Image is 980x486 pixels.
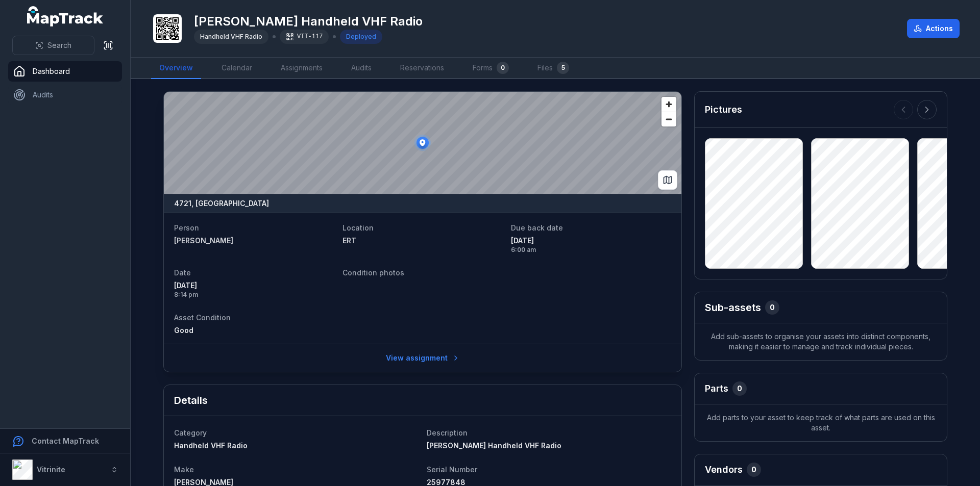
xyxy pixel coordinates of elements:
[511,223,563,232] span: Due back date
[174,313,231,322] span: Asset Condition
[174,326,193,335] span: Good
[705,300,761,315] h2: Sub-assets
[747,463,761,477] div: 0
[529,58,577,79] a: Files5
[280,30,329,44] div: VIT-117
[174,393,208,407] h2: Details
[174,236,334,246] a: [PERSON_NAME]
[427,465,477,474] span: Serial Number
[194,13,423,30] h1: [PERSON_NAME] Handheld VHF Radio
[174,441,248,450] span: Handheld VHF Radio
[8,85,122,105] a: Audits
[174,268,191,277] span: Date
[658,170,677,190] button: Switch to Map View
[705,381,728,396] h3: Parts
[511,236,671,254] time: 12/09/2025, 6:00:00 am
[174,465,194,474] span: Make
[174,280,334,299] time: 11/09/2025, 8:14:17 pm
[695,323,947,360] span: Add sub-assets to organise your assets into distinct components, making it easier to manage and t...
[340,30,382,44] div: Deployed
[343,58,380,79] a: Audits
[164,92,681,194] canvas: Map
[511,236,671,246] span: [DATE]
[765,300,779,315] div: 0
[174,428,207,437] span: Category
[174,291,334,299] span: 8:14 pm
[705,463,743,477] h3: Vendors
[557,62,569,74] div: 5
[37,465,65,474] strong: Vitrinite
[342,236,503,246] a: ERT
[427,428,468,437] span: Description
[27,6,104,27] a: MapTrack
[907,19,960,38] button: Actions
[32,437,99,445] strong: Contact MapTrack
[732,381,747,396] div: 0
[661,97,676,112] button: Zoom in
[464,58,517,79] a: Forms0
[8,61,122,82] a: Dashboard
[392,58,452,79] a: Reservations
[174,280,334,291] span: [DATE]
[273,58,331,79] a: Assignments
[497,62,509,74] div: 0
[379,348,467,368] a: View assignment
[511,246,671,254] span: 6:00 am
[342,268,404,277] span: Condition photos
[342,236,356,245] span: ERT
[12,36,94,55] button: Search
[174,223,199,232] span: Person
[661,112,676,126] button: Zoom out
[151,58,201,79] a: Overview
[695,404,947,441] span: Add parts to your asset to keep track of what parts are used on this asset.
[213,58,260,79] a: Calendar
[427,441,561,450] span: [PERSON_NAME] Handheld VHF Radio
[705,103,742,117] h3: Pictures
[342,223,374,232] span: Location
[200,33,262,40] span: Handheld VHF Radio
[174,198,269,209] strong: 4721, [GEOGRAPHIC_DATA]
[47,40,71,50] span: Search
